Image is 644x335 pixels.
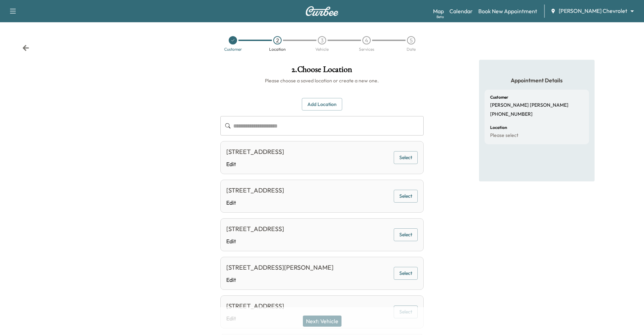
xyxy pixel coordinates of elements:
[273,36,282,44] div: 2
[220,65,424,77] h1: 2 . Choose Location
[226,224,284,234] div: [STREET_ADDRESS]
[407,36,415,44] div: 5
[315,47,329,51] div: Vehicle
[226,160,284,168] a: Edit
[394,190,418,203] button: Select
[226,237,284,245] a: Edit
[490,102,568,108] p: [PERSON_NAME] [PERSON_NAME]
[433,7,444,15] a: MapBeta
[226,276,333,284] a: Edit
[220,77,424,84] h6: Please choose a saved location or create a new one.
[407,47,416,51] div: Date
[305,6,339,16] img: Curbee Logo
[559,7,627,15] span: [PERSON_NAME] Chevrolet
[478,7,537,15] a: Book New Appointment
[490,95,508,99] h6: Customer
[394,267,418,280] button: Select
[490,125,507,130] h6: Location
[394,228,418,241] button: Select
[226,263,333,272] div: [STREET_ADDRESS][PERSON_NAME]
[490,111,533,117] p: [PHONE_NUMBER]
[224,47,242,51] div: Customer
[490,132,518,139] p: Please select
[22,44,29,51] div: Back
[302,98,342,111] button: Add Location
[359,47,374,51] div: Services
[318,36,326,44] div: 3
[394,151,418,164] button: Select
[485,76,589,84] h5: Appointment Details
[226,186,284,195] div: [STREET_ADDRESS]
[437,14,444,19] div: Beta
[226,147,284,157] div: [STREET_ADDRESS]
[226,301,284,311] div: [STREET_ADDRESS]
[394,305,418,318] button: Select
[226,198,284,207] a: Edit
[269,47,286,51] div: Location
[362,36,371,44] div: 4
[449,7,473,15] a: Calendar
